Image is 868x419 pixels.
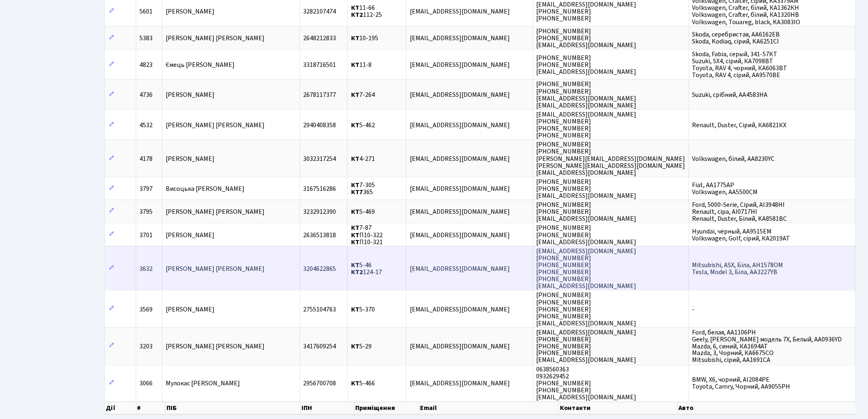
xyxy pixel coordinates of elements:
b: КТ [351,261,359,270]
th: ІПН [301,402,354,414]
b: КТ [351,90,359,99]
span: [EMAIL_ADDRESS][DOMAIN_NAME] [PHONE_NUMBER] [PHONE_NUMBER] [PHONE_NUMBER] [537,110,637,140]
b: КТ [351,231,359,240]
span: [EMAIL_ADDRESS][DOMAIN_NAME] [410,60,510,69]
span: 2956700708 [303,379,336,388]
b: КТ2 [351,11,363,20]
span: 5-29 [351,342,372,351]
th: Дії [105,402,137,414]
th: ПІБ [166,402,301,414]
span: [EMAIL_ADDRESS][DOMAIN_NAME] [410,342,510,351]
span: [PERSON_NAME] [166,305,215,314]
span: 3701 [139,231,153,240]
span: - [692,305,695,314]
span: 5-469 [351,207,375,216]
span: [PHONE_NUMBER] [PHONE_NUMBER] [PHONE_NUMBER] [PHONE_NUMBER] [EMAIL_ADDRESS][DOMAIN_NAME] [537,291,637,328]
span: [PERSON_NAME] [PERSON_NAME] [166,207,265,216]
span: [EMAIL_ADDRESS][DOMAIN_NAME] [PHONE_NUMBER] [PHONE_NUMBER] [PHONE_NUMBER] [PHONE_NUMBER] [EMAIL_A... [537,247,637,291]
span: Skoda, серебристая, AA6162EB Skoda, Kodiaq, сірий, KA6251CI [692,30,780,46]
span: [EMAIL_ADDRESS][DOMAIN_NAME] [410,305,510,314]
span: 11-8 [351,60,372,69]
span: Mitsubishi, ASX, Біла, АН1578ОМ Tesla, Model 3, Біла, AA3227YB [692,261,783,277]
b: КТ [351,34,359,43]
span: 2636513818 [303,231,336,240]
th: # [137,402,166,414]
th: Email [419,402,559,414]
span: 5-370 [351,305,375,314]
span: Renault, Duster, Сірий, КА6821КХ [692,121,787,130]
th: Авто [678,402,856,414]
span: 7-305 365 [351,181,375,197]
span: [EMAIL_ADDRESS][DOMAIN_NAME] [410,121,510,130]
span: [PERSON_NAME] [PERSON_NAME] [166,34,265,43]
span: 3318716501 [303,60,336,69]
span: [PERSON_NAME] [166,231,215,240]
b: КТ [351,121,359,130]
span: 7-87 П10-322 П10-321 [351,224,383,247]
b: КТ [351,207,359,216]
b: КТ [351,379,359,388]
span: 3066 [139,379,153,388]
b: КТ [351,224,359,233]
span: 4-271 [351,154,375,163]
span: Suzuki, срібний, AA4583HA [692,90,768,99]
span: 5601 [139,7,153,16]
b: КТ [351,342,359,351]
span: 0638560363 0932629452 [PHONE_NUMBER] [PHONE_NUMBER] [EMAIL_ADDRESS][DOMAIN_NAME] [537,365,637,402]
span: 2940408358 [303,121,336,130]
span: [EMAIL_ADDRESS][DOMAIN_NAME] [PHONE_NUMBER] [PHONE_NUMBER] [PHONE_NUMBER] [EMAIL_ADDRESS][DOMAIN_... [537,328,637,365]
span: [PERSON_NAME] [166,7,215,16]
span: [EMAIL_ADDRESS][DOMAIN_NAME] [410,207,510,216]
span: Мулокас [PERSON_NAME] [166,379,240,388]
span: 5-462 [351,121,375,130]
span: Fiat, AA1775AP Volkswagen, AA5500CM [692,181,758,197]
span: [PHONE_NUMBER] [PHONE_NUMBER] [EMAIL_ADDRESS][DOMAIN_NAME] [537,200,637,223]
span: 3232912390 [303,207,336,216]
span: 3569 [139,305,153,314]
span: 10-195 [351,34,378,43]
span: [PHONE_NUMBER] [PHONE_NUMBER] [EMAIL_ADDRESS][DOMAIN_NAME] [537,53,637,76]
span: 4532 [139,121,153,130]
span: 3797 [139,184,153,193]
span: Ford, белая, АА1106РН Geely, [PERSON_NAME] модель 7X, Белый, АА0936YD Mazda, 6, синий, КА1694АТ M... [692,328,842,365]
span: [PERSON_NAME] [PERSON_NAME] [166,121,265,130]
span: 3204622865 [303,264,336,273]
span: [EMAIL_ADDRESS][DOMAIN_NAME] [410,264,510,273]
span: 2648212833 [303,34,336,43]
span: [PHONE_NUMBER] [PHONE_NUMBER] [EMAIL_ADDRESS][DOMAIN_NAME] [537,224,637,247]
th: Приміщення [354,402,419,414]
span: Ford, 5000-Serie, Сірий, AI3948HI Renault, сіра, АІ0717НІ Renault, Duster, Білий, KA8581BC [692,200,787,223]
span: 7-264 [351,90,375,99]
span: 4178 [139,154,153,163]
span: [EMAIL_ADDRESS][DOMAIN_NAME] [410,34,510,43]
span: 3282107474 [303,7,336,16]
span: [EMAIL_ADDRESS][DOMAIN_NAME] [410,7,510,16]
span: Hyundai, чёрный, АА9515ЕМ Volkswagen, Golf, сірий, КА2019АТ [692,227,790,243]
span: [EMAIL_ADDRESS][DOMAIN_NAME] [410,154,510,163]
span: Volkswagen, білий, AA8230YC [692,154,775,163]
span: 2755104763 [303,305,336,314]
span: [PERSON_NAME] [166,90,215,99]
span: [PERSON_NAME] [PERSON_NAME] [166,342,265,351]
span: [EMAIL_ADDRESS][DOMAIN_NAME] [410,231,510,240]
span: 5-46 124-17 [351,261,382,277]
th: Контакти [559,402,678,414]
span: 5383 [139,34,153,43]
b: КТ2 [351,268,363,277]
span: 3203 [139,342,153,351]
span: 11-66 112-25 [351,3,382,19]
b: КТ [351,181,359,190]
span: 3795 [139,207,153,216]
span: 3632 [139,264,153,273]
span: [EMAIL_ADDRESS][DOMAIN_NAME] [410,184,510,193]
span: 3167516286 [303,184,336,193]
span: Skoda, Fabia, серый, 341-57КТ Suzuki, SX4, сірий, КА7098ВТ Toyota, RAV 4, чорний, КА6063ВТ Toyota... [692,50,788,80]
span: BMW, X6, чорний, AI2084PE Toyota, Camry, Чорний, AA9055PH [692,375,790,392]
span: [PERSON_NAME] [166,154,215,163]
span: Висоцька [PERSON_NAME] [166,184,244,193]
span: 4736 [139,90,153,99]
b: КТ [351,238,359,247]
b: КТ [351,305,359,314]
span: [PERSON_NAME] [PERSON_NAME] [166,264,265,273]
span: 5-466 [351,379,375,388]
